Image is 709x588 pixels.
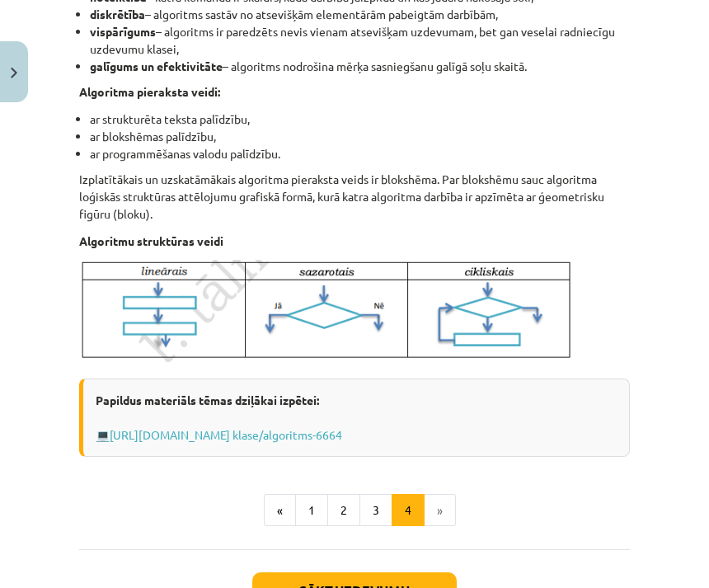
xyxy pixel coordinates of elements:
button: 1 [295,494,328,527]
a: [URL][DOMAIN_NAME] klase/algoritms-6664 [110,427,342,442]
strong: vispārīgums [90,24,156,39]
li: ar programmēšanas valodu palīdzību. [90,145,630,162]
strong: Papildus materiāls tēmas dziļākai izpētei: [96,393,319,407]
div: 💻 [79,379,630,457]
strong: Algoritma pieraksta veidi: [79,84,220,99]
img: icon-close-lesson-0947bae3869378f0d4975bcd49f059093ad1ed9edebbc8119c70593378902aed.svg [11,68,17,78]
li: – algoritms ir paredzēts nevis vienam atsevišķam uzdevumam, bet gan veselai radniecīgu uzdevumu k... [90,23,630,58]
button: 3 [359,494,392,527]
strong: diskrētība [90,7,145,21]
li: – algoritms sastāv no atsevišķām elementārām pabeigtām darbībām, [90,6,630,23]
button: 2 [327,494,360,527]
li: – algoritms nodrošina mērķa sasniegšanu galīgā soļu skaitā. [90,58,630,75]
button: 4 [392,494,425,527]
p: Izplatītākais un uzskatāmākais algoritma pieraksta veids ir blokshēma. Par blokshēmu sauc algorit... [79,171,630,223]
nav: Page navigation example [79,494,630,527]
strong: Algoritmu struktūras veidi [79,233,223,248]
strong: galīgums un efektivitāte [90,59,223,73]
li: ar strukturēta teksta palīdzību, [90,111,630,128]
button: « [264,494,296,527]
li: ar blokshēmas palīdzību, [90,128,630,145]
